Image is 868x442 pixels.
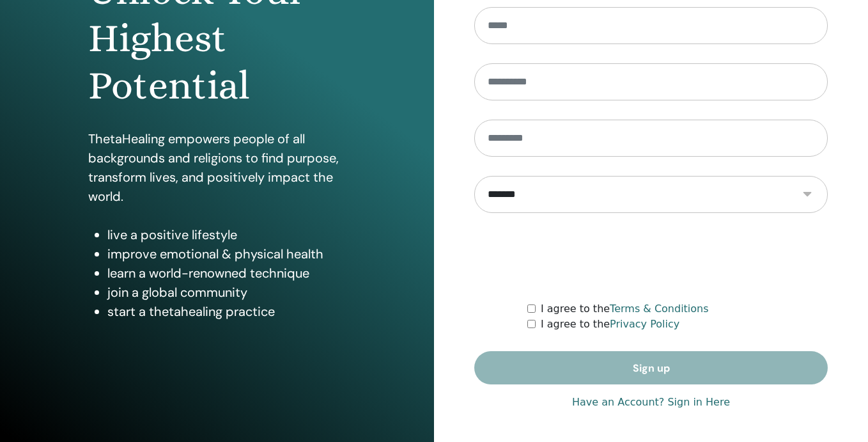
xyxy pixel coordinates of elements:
li: live a positive lifestyle [107,225,346,244]
a: Privacy Policy [610,318,679,330]
a: Have an Account? Sign in Here [572,395,730,410]
li: improve emotional & physical health [107,244,346,264]
li: start a thetahealing practice [107,302,346,321]
label: I agree to the [541,317,679,332]
a: Terms & Conditions [610,303,708,315]
label: I agree to the [541,301,709,317]
li: join a global community [107,283,346,302]
iframe: reCAPTCHA [554,232,748,282]
li: learn a world-renowned technique [107,264,346,283]
p: ThetaHealing empowers people of all backgrounds and religions to find purpose, transform lives, a... [88,129,346,206]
